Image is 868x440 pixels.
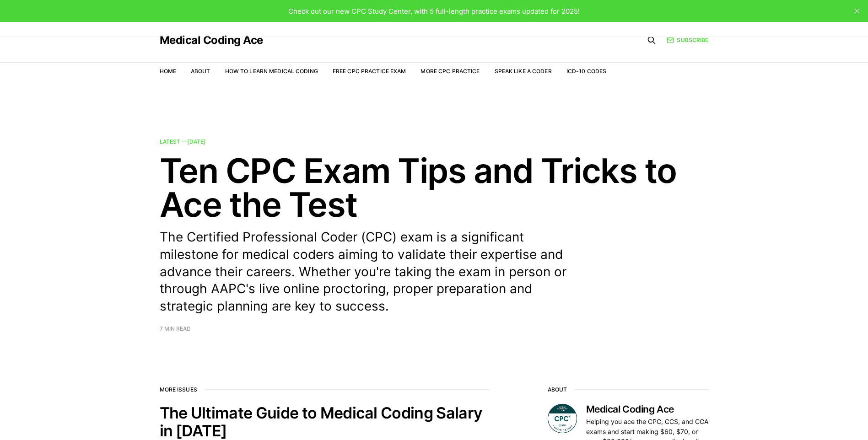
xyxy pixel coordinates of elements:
[548,404,577,433] img: Medical Coding Ace
[160,154,709,221] h2: Ten CPC Exam Tips and Tricks to Ace the Test
[191,68,210,75] a: About
[160,35,263,46] a: Medical Coding Ace
[719,395,868,440] iframe: portal-trigger
[187,138,206,145] time: [DATE]
[160,404,489,440] h2: The Ultimate Guide to Medical Coding Salary in [DATE]
[160,68,176,75] a: Home
[495,68,552,75] a: Speak Like a Coder
[586,404,709,415] h3: Medical Coding Ace
[160,138,206,145] span: Latest —
[160,139,709,332] a: Latest —[DATE] Ten CPC Exam Tips and Tricks to Ace the Test The Certified Professional Coder (CPC...
[566,68,606,75] a: ICD-10 Codes
[225,68,318,75] a: How to Learn Medical Coding
[160,386,489,393] h2: More issues
[667,36,708,44] a: Subscribe
[548,386,709,393] h2: About
[160,229,581,315] p: The Certified Professional Coder (CPC) exam is a significant milestone for medical coders aiming ...
[288,7,580,16] span: Check out our new CPC Study Center, with 5 full-length practice exams updated for 2025!
[333,68,406,75] a: Free CPC Practice Exam
[421,68,480,75] a: More CPC Practice
[160,326,191,332] span: 7 min read
[850,4,864,18] button: close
